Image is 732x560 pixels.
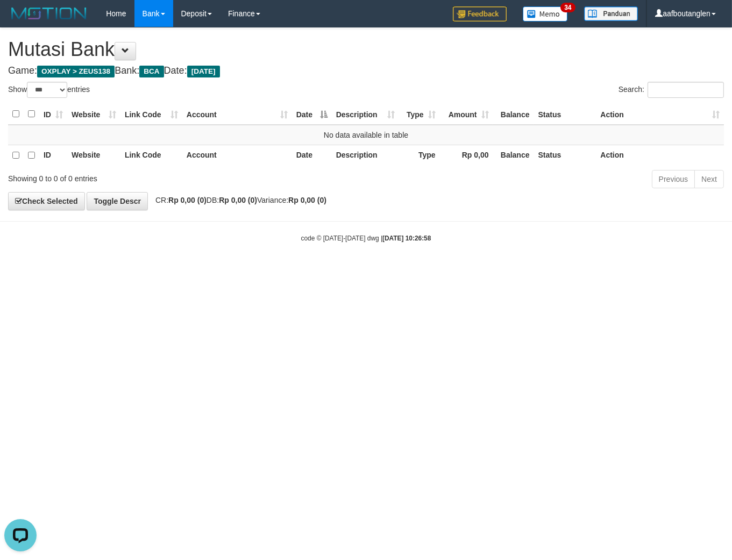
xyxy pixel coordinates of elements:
a: Previous [652,170,695,188]
th: Date: activate to sort column descending [292,104,332,125]
th: Link Code [120,145,182,165]
th: Status [534,104,596,125]
th: ID [39,145,67,165]
th: Description [332,145,399,165]
span: OXPLAY > ZEUS138 [37,66,115,77]
th: Type: activate to sort column ascending [399,104,440,125]
th: Website [67,145,120,165]
select: Showentries [27,82,67,98]
span: [DATE] [187,66,220,77]
span: BCA [139,66,164,77]
button: Open LiveChat chat widget [4,4,37,37]
label: Search: [619,82,724,98]
th: Balance [493,145,534,165]
a: Next [694,170,724,188]
img: Button%20Memo.svg [523,6,568,22]
th: Status [534,145,596,165]
strong: Rp 0,00 (0) [219,196,257,204]
h4: Game: Bank: Date: [8,66,724,76]
th: ID: activate to sort column ascending [39,104,67,125]
h1: Mutasi Bank [8,39,724,60]
th: Website: activate to sort column ascending [67,104,120,125]
strong: [DATE] 10:26:58 [382,235,431,242]
th: Link Code: activate to sort column ascending [120,104,182,125]
a: Check Selected [8,192,85,210]
img: MOTION_logo.png [8,5,90,22]
a: Toggle Descr [87,192,148,210]
img: panduan.png [584,6,638,21]
label: Show entries [8,82,90,98]
img: Feedback.jpg [453,6,507,22]
th: Type [399,145,440,165]
td: No data available in table [8,125,724,145]
th: Date [292,145,332,165]
th: Description: activate to sort column ascending [332,104,399,125]
th: Rp 0,00 [440,145,493,165]
th: Balance [493,104,534,125]
input: Search: [648,82,724,98]
span: 34 [560,3,575,12]
th: Amount: activate to sort column ascending [440,104,493,125]
strong: Rp 0,00 (0) [168,196,207,204]
th: Account [182,145,292,165]
small: code © [DATE]-[DATE] dwg | [301,235,431,242]
th: Action [596,145,724,165]
div: Showing 0 to 0 of 0 entries [8,169,297,184]
span: CR: DB: Variance: [150,196,326,204]
th: Action: activate to sort column ascending [596,104,724,125]
strong: Rp 0,00 (0) [288,196,326,204]
th: Account: activate to sort column ascending [182,104,292,125]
